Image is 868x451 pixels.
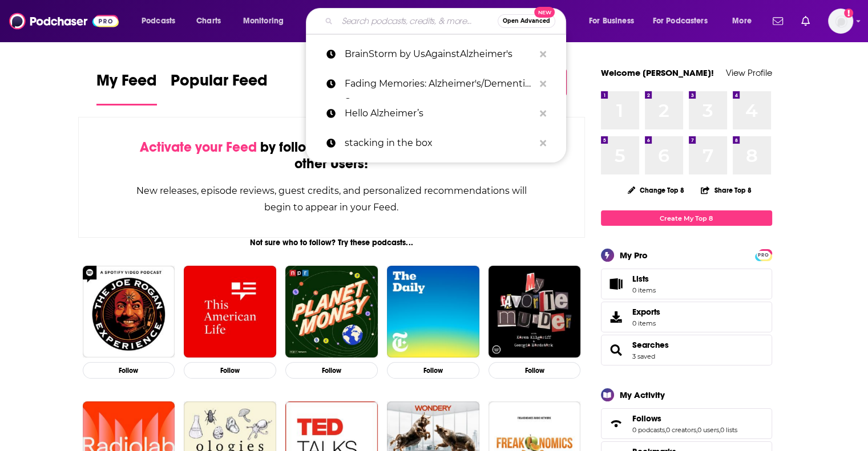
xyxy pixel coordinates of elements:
[196,13,221,29] span: Charts
[732,13,752,29] span: More
[726,67,772,78] a: View Profile
[503,18,550,24] span: Open Advanced
[306,99,566,128] a: Hello Alzheimer’s
[285,266,378,358] img: Planet Money
[136,182,528,216] div: New releases, episode reviews, guest credits, and personalized recommendations will begin to appe...
[601,67,714,78] a: Welcome [PERSON_NAME]!
[306,69,566,99] a: Fading Memories: Alzheimer's/Dementia Support
[581,12,648,30] button: open menu
[9,10,119,32] img: Podchaser - Follow, Share and Rate Podcasts
[757,250,770,259] a: PRO
[243,13,284,29] span: Monitoring
[601,335,772,365] span: Searches
[345,39,534,69] p: BrainStorm by UsAgainstAlzheimer's
[83,362,175,379] button: Follow
[605,416,628,432] a: Follows
[387,266,479,358] img: The Daily
[83,266,175,358] img: The Joe Rogan Experience
[632,340,669,350] a: Searches
[621,183,692,197] button: Change Top 8
[768,11,788,31] a: Show notifications dropdown
[666,426,696,434] a: 0 creators
[184,362,276,379] button: Follow
[387,362,479,379] button: Follow
[632,307,660,317] span: Exports
[184,266,276,358] img: This American Life
[534,7,555,18] span: New
[601,302,772,332] a: Exports
[632,274,649,284] span: Lists
[757,251,770,259] span: PRO
[498,14,555,28] button: Open AdvancedNew
[697,426,719,434] a: 0 users
[345,99,534,128] p: Hello Alzheimer’s
[96,71,157,105] a: My Feed
[828,9,853,34] button: Show profile menu
[317,8,577,34] div: Search podcasts, credits, & more...
[605,276,628,292] span: Lists
[620,250,648,261] div: My Pro
[345,69,534,99] p: Fading Memories: Alzheimer's/Dementia Support
[142,13,175,29] span: Podcasts
[140,139,257,156] span: Activate your Feed
[337,12,498,30] input: Search podcasts, credits, & more...
[797,11,814,31] a: Show notifications dropdown
[632,426,665,434] a: 0 podcasts
[645,12,724,30] button: open menu
[632,413,737,424] a: Follows
[724,12,766,30] button: open menu
[601,408,772,439] span: Follows
[285,362,378,379] button: Follow
[171,71,268,97] span: Popular Feed
[828,9,853,34] span: Logged in as nilam.mukherjee
[719,426,720,434] span: ,
[306,39,566,69] a: BrainStorm by UsAgainstAlzheimer's
[844,9,853,18] svg: Add a profile image
[700,179,752,201] button: Share Top 8
[605,342,628,358] a: Searches
[696,426,697,434] span: ,
[488,362,581,379] button: Follow
[189,12,228,30] a: Charts
[632,352,655,360] a: 3 saved
[78,238,586,247] div: Not sure who to follow? Try these podcasts...
[589,13,634,29] span: For Business
[306,128,566,158] a: stacking in the box
[171,71,268,105] a: Popular Feed
[632,319,660,327] span: 0 items
[605,309,628,325] span: Exports
[488,266,581,358] img: My Favorite Murder with Karen Kilgariff and Georgia Hardstark
[601,269,772,299] a: Lists
[632,286,656,294] span: 0 items
[665,426,666,434] span: ,
[632,274,656,284] span: Lists
[134,12,190,30] button: open menu
[653,13,708,29] span: For Podcasters
[96,71,157,97] span: My Feed
[136,139,528,172] div: by following Podcasts, Creators, Lists, and other Users!
[345,128,534,158] p: stacking in the box
[235,12,298,30] button: open menu
[828,9,853,34] img: User Profile
[601,210,772,226] a: Create My Top 8
[620,389,665,400] div: My Activity
[632,413,661,424] span: Follows
[720,426,737,434] a: 0 lists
